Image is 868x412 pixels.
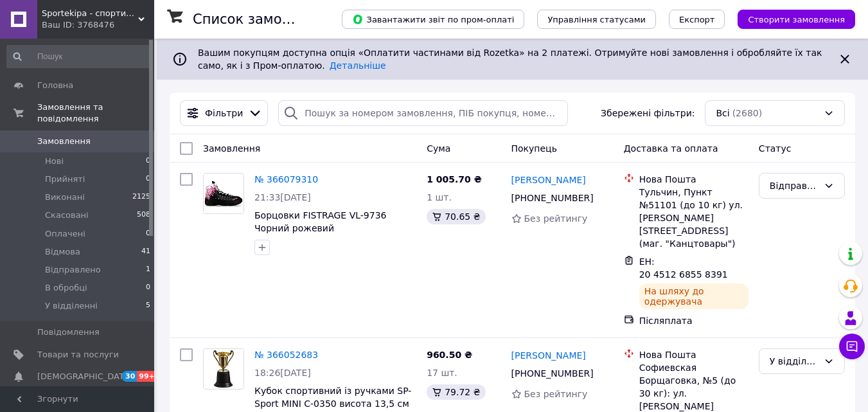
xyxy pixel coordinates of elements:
a: № 366052683 [254,350,318,360]
span: Вашим покупцям доступна опція «Оплатити частинами від Rozetka» на 2 платежі. Отримуйте нові замов... [198,48,822,71]
div: Нова Пошта [639,348,748,361]
div: У відділенні [770,354,819,368]
span: Товари та послуги [37,349,119,361]
span: 17 шт. [427,368,457,378]
span: (2680) [732,108,763,118]
span: Збережені фільтри: [601,107,695,120]
input: Пошук за номером замовлення, ПІБ покупця, номером телефону, Email, номером накладної [278,100,568,126]
span: Замовлення [203,143,260,154]
span: 508 [137,210,150,221]
div: 70.65 ₴ [427,209,485,224]
span: Замовлення та повідомлення [37,102,154,125]
span: Оплачені [45,228,85,240]
span: Всі [716,107,729,120]
input: Пошук [6,45,152,68]
span: Відмова [45,246,80,258]
span: Повідомлення [37,327,100,338]
button: Чат з покупцем [839,334,865,359]
a: Фото товару [203,348,244,390]
div: Відправлено [770,179,819,193]
span: Завантажити звіт по пром-оплаті [352,13,514,25]
span: 1 005.70 ₴ [427,174,482,184]
a: Фото товару [203,173,244,214]
a: Детальніше [330,60,386,71]
span: Експорт [679,15,715,24]
span: 30 [122,371,137,382]
div: На шляху до одержувача [639,283,748,309]
span: Скасовані [45,210,89,221]
button: Експорт [669,10,725,29]
span: [DEMOGRAPHIC_DATA] [37,371,132,382]
span: У відділенні [45,300,98,312]
a: [PERSON_NAME] [511,349,586,362]
span: 41 [141,246,150,258]
span: Замовлення [37,136,91,147]
span: Створити замовлення [748,15,845,24]
a: Створити замовлення [725,13,855,24]
span: Cума [427,143,450,154]
button: Завантажити звіт по пром-оплаті [342,10,524,29]
button: Створити замовлення [738,10,855,29]
span: Без рейтингу [524,389,588,399]
div: Тульчин, Пункт №51101 (до 10 кг) ул. [PERSON_NAME][STREET_ADDRESS] (маг. "Канцтовары") [639,186,748,250]
a: [PERSON_NAME] [511,174,586,186]
div: 79.72 ₴ [427,384,485,400]
span: Фільтри [205,107,243,120]
div: [PHONE_NUMBER] [509,364,596,382]
span: 0 [146,156,150,167]
span: Покупець [511,143,557,154]
span: Головна [37,80,73,91]
span: Управління статусами [547,15,646,24]
span: Статус [759,143,792,154]
span: Без рейтингу [524,213,588,224]
span: Доставка та оплата [624,143,718,154]
span: Нові [45,156,64,167]
span: 0 [146,228,150,240]
img: Фото товару [204,349,244,389]
div: Нова Пошта [639,173,748,186]
span: Прийняті [45,174,85,185]
span: 0 [146,174,150,185]
div: Післяплата [639,314,748,327]
div: Ваш ID: 3768476 [42,19,154,31]
span: 0 [146,282,150,294]
span: 99+ [137,371,158,382]
span: 5 [146,300,150,312]
span: Відправлено [45,264,101,276]
span: Виконані [45,192,85,203]
span: В обробці [45,282,87,294]
span: 960.50 ₴ [427,350,472,360]
img: Фото товару [204,174,244,213]
div: [PHONE_NUMBER] [509,189,596,207]
span: Sportekipa - спортивні товари [42,8,138,19]
span: 1 шт. [427,192,452,202]
a: № 366079310 [254,174,318,184]
span: 2125 [132,192,150,203]
a: Борцовки FISTRAGE VL-9736 Чорний рожевий [254,210,386,233]
span: 18:26[DATE] [254,368,311,378]
h1: Список замовлень [193,12,323,27]
span: 1 [146,264,150,276]
span: 21:33[DATE] [254,192,311,202]
button: Управління статусами [537,10,656,29]
span: ЕН: 20 4512 6855 8391 [639,256,728,280]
